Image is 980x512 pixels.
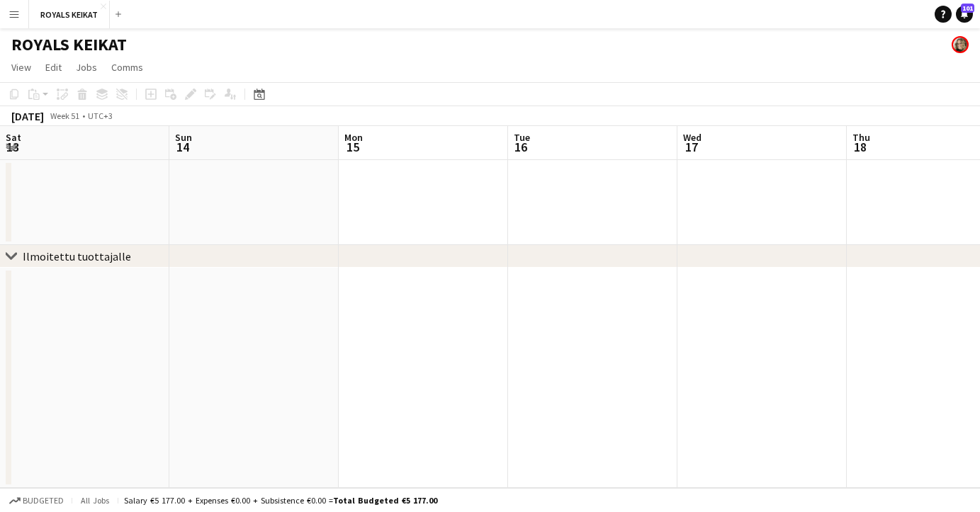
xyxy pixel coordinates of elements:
span: Comms [111,61,143,74]
a: 101 [956,6,973,23]
span: Sat [6,131,21,144]
div: UTC+3 [88,110,113,121]
div: Salary €5 177.00 + Expenses €0.00 + Subsistence €0.00 = [124,495,437,506]
span: 18 [850,139,870,155]
span: Edit [45,61,62,74]
span: Sun [175,131,192,144]
span: All jobs [78,495,112,506]
span: 16 [512,139,530,155]
app-user-avatar: Pauliina Aalto [952,36,969,53]
h1: ROYALS KEIKAT [11,34,127,55]
span: View [11,61,31,74]
a: View [6,58,37,76]
a: Edit [40,58,67,76]
span: 14 [173,139,192,155]
span: Mon [344,131,363,144]
span: Tue [514,131,530,144]
span: Thu [852,131,870,144]
span: Week 51 [47,110,82,121]
div: [DATE] [11,109,44,123]
span: Jobs [76,61,97,74]
button: Budgeted [7,493,66,508]
span: 17 [681,139,702,155]
span: 101 [961,4,974,13]
span: 13 [4,139,21,155]
a: Comms [106,58,149,76]
a: Jobs [70,58,103,76]
span: Total Budgeted €5 177.00 [333,495,437,506]
button: ROYALS KEIKAT [29,1,110,28]
div: Ilmoitettu tuottajalle [23,249,131,263]
span: 15 [342,139,363,155]
span: Budgeted [23,496,64,506]
span: Wed [683,131,702,144]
